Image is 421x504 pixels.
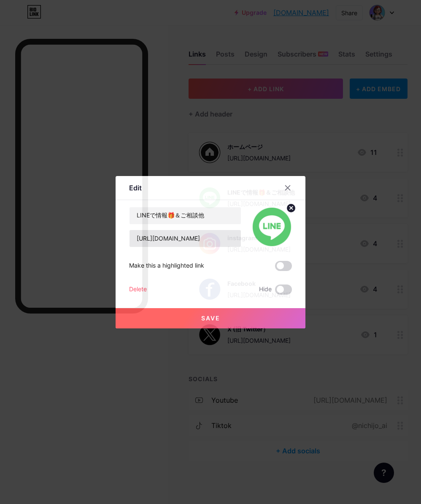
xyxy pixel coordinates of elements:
button: Save [116,308,305,328]
div: Delete [129,285,147,295]
div: Edit [129,183,142,193]
input: URL [130,230,241,247]
img: link_thumbnail [251,207,292,247]
div: Make this a highlighted link [129,261,204,271]
input: Title [130,207,241,224]
span: Save [201,314,220,322]
span: Hide [259,285,272,295]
